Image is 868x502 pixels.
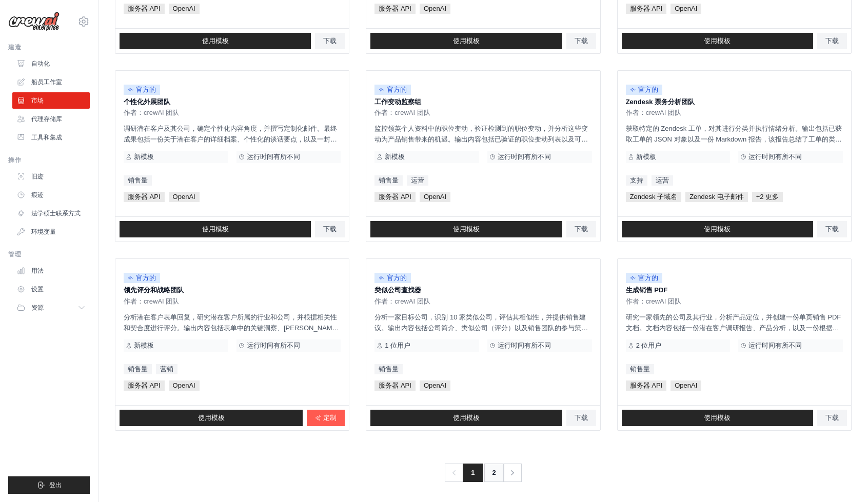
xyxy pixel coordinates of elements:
[575,225,588,233] font: 下载
[31,228,56,235] font: 环境变量
[374,98,421,106] font: 工作变动监察组
[370,410,562,426] a: 使用模板
[626,364,654,374] a: 销售量
[492,469,496,476] font: 2
[315,33,345,49] a: 下载
[8,12,60,31] img: 标识
[630,5,663,12] font: 服务器 API
[656,176,669,184] font: 运营
[817,33,847,49] a: 下载
[626,313,841,343] font: 研究一家领先的公司及其行业，分析产品定位，并创建一份单页销售 PDF 文档。文档内容包括一份潜在客户调研报告、产品分析，以及一份根据潜在客户需求定制的[PERSON_NAME]、结构化的销售方案。
[374,125,588,154] font: 监控领英个人资料中的职位变动，验证检测到的职位变动，并分析这些变动为产品销售带来的机遇。输出内容包括已验证的职位变动列表以及可供销售团队在拓展业务时利用这些变动的可行建议。
[704,225,731,233] font: 使用模板
[374,297,430,305] font: 作者：crewAI 团队
[31,60,50,67] font: 自动化
[370,33,562,49] a: 使用模板
[124,297,179,305] font: 作者：crewAI 团队
[407,175,428,186] a: 运营
[825,37,839,45] font: 下载
[374,175,403,186] a: 销售量
[247,342,300,349] font: 运行时间有所不同
[652,175,673,186] a: 运营
[247,153,300,160] font: 运行时间有所不同
[626,98,695,106] font: Zendesk 票务分析团队
[31,115,62,123] font: 代理存储库
[120,221,311,237] a: 使用模板
[173,5,195,12] font: OpenAI
[704,37,731,45] font: 使用模板
[379,193,411,200] font: 服务器 API
[31,173,44,180] font: 旧迹
[630,365,650,373] font: 销售量
[128,381,161,389] font: 服务器 API
[12,74,90,90] a: 船员工作室
[387,86,407,93] font: 官方的
[128,176,148,184] font: 销售量
[8,44,21,51] font: 建造
[374,286,421,294] font: 类似公司查找器
[173,381,195,389] font: OpenAI
[630,381,663,389] font: 服务器 API
[638,86,658,93] font: 官方的
[12,168,90,185] a: 旧迹
[31,97,44,104] font: 市场
[12,92,90,109] a: 市场
[622,221,813,237] a: 使用模板
[12,111,90,127] a: 代理存储库
[374,109,430,116] font: 作者：crewAI 团队
[49,481,62,489] font: 登出
[120,410,303,426] a: 使用模板
[128,365,148,373] font: 销售量
[630,176,643,184] font: 支持
[31,267,44,274] font: 用法
[31,304,44,311] font: 资源
[704,414,731,421] font: 使用模板
[12,299,90,316] button: 资源
[575,414,588,421] font: 下载
[370,221,562,237] a: 使用模板
[202,37,229,45] font: 使用模板
[484,464,504,482] a: 2
[748,342,802,349] font: 运行时间有所不同
[575,37,588,45] font: 下载
[689,193,743,200] font: Zendesk 电子邮件
[173,193,195,200] font: OpenAI
[424,381,446,389] font: OpenAI
[566,33,596,49] a: 下载
[626,175,647,186] a: 支持
[756,193,779,200] font: +2 更多
[379,176,399,184] font: 销售量
[675,381,697,389] font: OpenAI
[424,193,446,200] font: OpenAI
[566,221,596,237] a: 下载
[134,153,154,160] font: 新模板
[202,225,229,233] font: 使用模板
[817,221,847,237] a: 下载
[198,414,225,421] font: 使用模板
[825,225,839,233] font: 下载
[379,365,399,373] font: 销售量
[12,187,90,203] a: 痕迹
[323,37,337,45] font: 下载
[12,129,90,146] a: 工具和集成
[471,469,475,476] font: 1
[498,342,551,349] font: 运行时间有所不同
[128,193,161,200] font: 服务器 API
[374,364,403,374] a: 销售量
[445,464,521,482] nav: 分页
[387,274,407,282] font: 官方的
[374,313,588,343] font: 分析一家目标公司，识别 10 家类似公司，评估其相似性，并提供销售建议。输出内容包括公司简介、类似公司（评分）以及销售团队的参与策略。
[424,5,446,12] font: OpenAI
[675,5,697,12] font: OpenAI
[136,274,156,282] font: 官方的
[379,381,411,389] font: 服务器 API
[630,193,677,200] font: Zendesk 子域名
[323,225,337,233] font: 下载
[453,225,480,233] font: 使用模板
[622,410,813,426] a: 使用模板
[124,286,184,294] font: 领先评分和战略团队
[31,286,44,293] font: 设置
[160,365,173,373] font: 营销
[31,210,81,217] font: 法学硕士联系方式
[626,125,842,154] font: 获取特定的 Zendesk 工单，对其进行分类并执行情绪分析。输出包括已获取工单的 JSON 对象以及一份 Markdown 报告，该报告总结了工单的类别和情绪，或指示是否未找到工单。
